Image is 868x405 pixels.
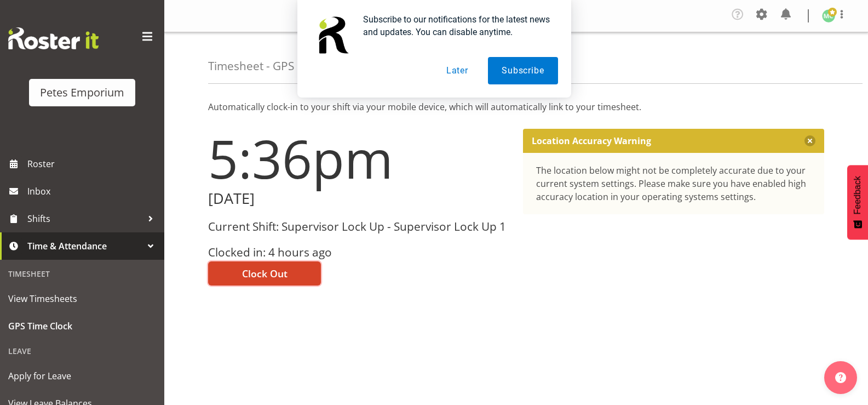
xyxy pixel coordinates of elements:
div: Subscribe to our notifications for the latest news and updates. You can disable anytime. [354,13,558,38]
div: Timesheet [3,263,162,285]
button: Subscribe [488,57,557,84]
button: Close message [804,135,815,146]
img: help-xxl-2.png [835,372,846,383]
span: Clock Out [242,266,288,281]
a: View Timesheets [3,285,162,312]
div: Leave [3,340,162,362]
span: View Timesheets [8,290,156,307]
h2: [DATE] [208,190,510,207]
span: Feedback [853,176,863,214]
h1: 5:36pm [208,129,510,188]
button: Feedback - Show survey [847,165,868,239]
span: Shifts [27,210,142,227]
span: Inbox [27,183,159,199]
button: Later [433,57,482,84]
p: Automatically clock-in to your shift via your mobile device, which will automatically link to you... [208,100,824,113]
p: Location Accuracy Warning [532,135,651,146]
div: The location below might not be completely accurate due to your current system settings. Please m... [536,164,812,203]
span: Roster [27,156,159,172]
a: Apply for Leave [3,362,162,390]
span: GPS Time Clock [8,318,156,334]
a: GPS Time Clock [3,312,162,340]
button: Clock Out [208,261,321,286]
img: notification icon [311,13,354,57]
span: Apply for Leave [8,368,156,384]
h3: Current Shift: Supervisor Lock Up - Supervisor Lock Up 1 [208,220,510,233]
span: Time & Attendance [27,238,142,254]
h3: Clocked in: 4 hours ago [208,246,510,259]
